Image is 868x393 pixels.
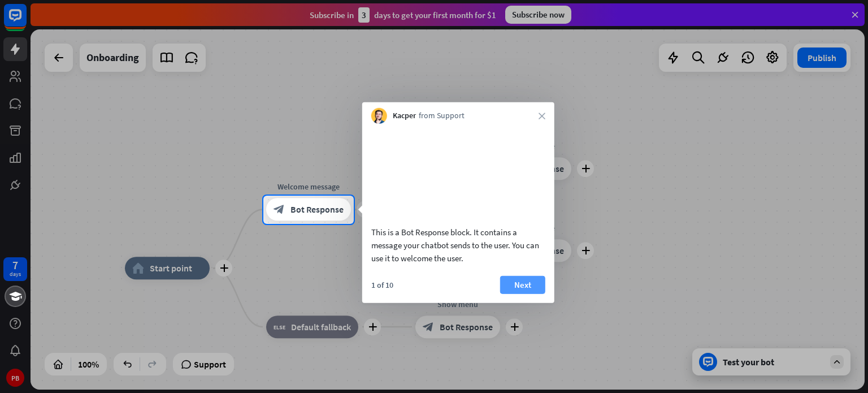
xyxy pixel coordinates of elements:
button: Next [500,275,545,293]
div: 1 of 10 [371,279,393,290]
i: block_bot_response [274,204,285,215]
button: Open LiveChat chat widget [9,5,43,38]
i: close [539,113,545,119]
span: Bot Response [290,204,344,215]
div: This is a Bot Response block. It contains a message your chatbot sends to the user. You can use i... [371,225,545,264]
span: Kacper [393,110,416,122]
span: from Support [419,110,465,122]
